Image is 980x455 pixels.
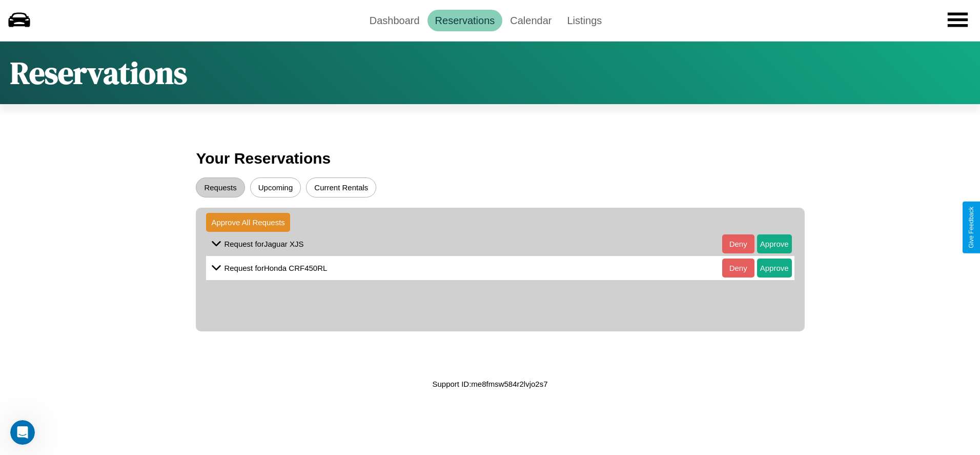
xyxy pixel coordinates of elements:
[559,10,609,31] a: Listings
[757,259,792,278] button: Approve
[224,237,303,251] p: Request for Jaguar XJS
[196,177,244,197] button: Requests
[206,213,290,232] button: Approve All Requests
[722,234,754,253] button: Deny
[757,234,792,253] button: Approve
[10,420,35,445] iframe: Intercom live chat
[196,145,784,172] h3: Your Reservations
[427,10,503,31] a: Reservations
[250,177,301,197] button: Upcoming
[432,377,547,391] p: Support ID: me8fmsw584r2lvjo2s7
[224,261,327,275] p: Request for Honda CRF450RL
[306,177,376,197] button: Current Rentals
[968,207,975,248] div: Give Feedback
[10,52,187,94] h1: Reservations
[362,10,427,31] a: Dashboard
[722,259,754,278] button: Deny
[502,10,559,31] a: Calendar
